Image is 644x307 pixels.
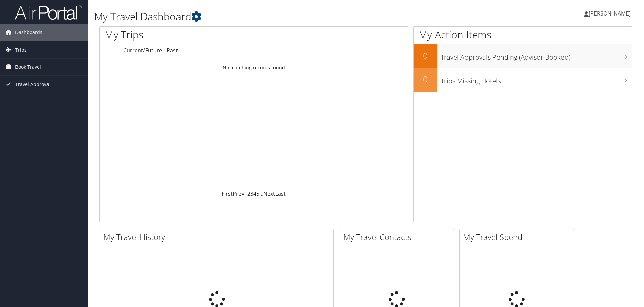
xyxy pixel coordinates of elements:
h1: My Trips [105,28,275,42]
h1: My Action Items [414,28,632,42]
a: Past [167,47,178,54]
h2: My Travel History [103,231,333,243]
span: Trips [15,41,27,58]
span: … [259,190,263,197]
a: Current/Future [123,47,162,54]
a: 3 [250,190,253,197]
h2: 0 [414,73,437,85]
a: 5 [256,190,259,197]
h1: My Travel Dashboard [94,9,456,24]
h2: My Travel Spend [463,231,574,243]
a: Last [275,190,286,197]
a: Prev [233,190,244,197]
a: First [222,190,233,197]
td: No matching records found [100,62,408,74]
h3: Trips Missing Hotels [441,73,632,86]
a: 1 [244,190,247,197]
a: [PERSON_NAME] [584,3,637,24]
a: 0Travel Approvals Pending (Advisor Booked) [414,44,632,68]
h3: Travel Approvals Pending (Advisor Booked) [441,49,632,62]
h2: 0 [414,50,437,61]
span: Book Travel [15,59,41,75]
a: 0Trips Missing Hotels [414,68,632,92]
a: 2 [247,190,250,197]
img: airportal-logo.png [15,4,82,20]
span: Travel Approval [15,76,51,93]
span: Dashboards [15,24,42,41]
a: Next [263,190,275,197]
h2: My Travel Contacts [343,231,454,243]
span: [PERSON_NAME] [589,10,631,17]
a: 4 [253,190,256,197]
